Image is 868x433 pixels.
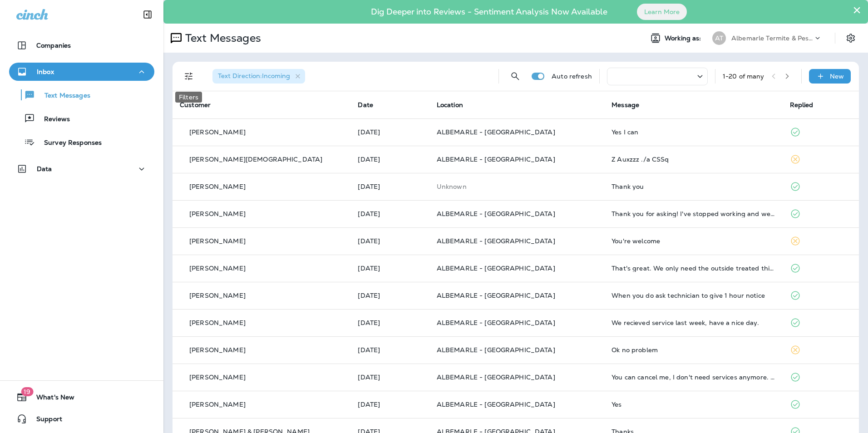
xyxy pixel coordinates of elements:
[437,155,555,163] span: ALBEMARLE - [GEOGRAPHIC_DATA]
[358,156,422,163] p: Sep 24, 2025 02:01 PM
[135,5,160,24] button: Collapse Sidebar
[437,373,555,381] span: ALBEMARLE - [GEOGRAPHIC_DATA]
[9,85,154,104] button: Text Messages
[212,69,305,84] div: Text Direction:Incoming
[731,34,813,42] p: Albemarle Termite & Pest Control
[612,292,775,299] div: When you do ask technician to give 1 hour notice
[358,319,422,326] p: Sep 22, 2025 08:07 AM
[612,319,775,326] div: We recieved service last week, have a nice day.
[437,183,597,190] p: This customer does not have a last location and the phone number they messaged is not assigned to...
[358,374,422,381] p: Sep 22, 2025 08:01 AM
[612,401,775,408] div: Yes
[37,68,54,75] p: Inbox
[36,42,71,49] p: Companies
[437,264,555,272] span: ALBEMARLE - [GEOGRAPHIC_DATA]
[437,319,555,327] span: ALBEMARLE - [GEOGRAPHIC_DATA]
[506,67,524,85] button: Search Messages
[552,73,592,80] p: Auto refresh
[27,394,74,404] span: What's New
[612,101,639,109] span: Message
[358,292,422,299] p: Sep 22, 2025 08:09 AM
[182,31,261,45] p: Text Messages
[9,160,154,178] button: Data
[189,156,322,163] p: [PERSON_NAME][DEMOGRAPHIC_DATA]
[437,101,463,109] span: Location
[35,139,102,148] p: Survey Responses
[9,63,154,81] button: Inbox
[437,237,555,245] span: ALBEMARLE - [GEOGRAPHIC_DATA]
[358,237,422,245] p: Sep 22, 2025 10:35 AM
[9,36,154,54] button: Companies
[345,10,634,13] p: Dig Deeper into Reviews - Sentiment Analysis Now Available
[830,73,844,80] p: New
[189,374,246,381] p: [PERSON_NAME]
[712,31,726,45] div: AT
[35,115,70,124] p: Reviews
[35,92,90,100] p: Text Messages
[723,73,764,80] div: 1 - 20 of many
[189,237,246,245] p: [PERSON_NAME]
[637,4,687,20] button: Learn More
[853,3,861,17] button: Close
[358,128,422,136] p: Sep 25, 2025 08:29 AM
[612,156,775,163] div: Z Auxzzz ./a CSSq
[612,237,775,245] div: You're welcome
[358,401,422,408] p: Sep 18, 2025 08:08 AM
[9,410,154,428] button: Support
[218,72,290,80] span: Text Direction : Incoming
[612,346,775,354] div: Ok no problem
[612,265,775,272] div: That's great. We only need the outside treated this time. Thanks
[612,183,775,190] div: Thank you
[27,415,62,426] span: Support
[612,210,775,217] div: Thank you for asking! I've stopped working and we're trying to figure just our finances right now...
[358,346,422,354] p: Sep 22, 2025 08:03 AM
[358,101,373,109] span: Date
[189,319,246,326] p: [PERSON_NAME]
[437,210,555,218] span: ALBEMARLE - [GEOGRAPHIC_DATA]
[358,183,422,190] p: Sep 24, 2025 08:12 AM
[189,346,246,354] p: [PERSON_NAME]
[189,292,246,299] p: [PERSON_NAME]
[189,183,246,190] p: [PERSON_NAME]
[612,128,775,136] div: Yes I can
[180,67,198,85] button: Filters
[180,101,211,109] span: Customer
[437,128,555,136] span: ALBEMARLE - [GEOGRAPHIC_DATA]
[189,128,246,136] p: [PERSON_NAME]
[358,210,422,217] p: Sep 22, 2025 10:41 AM
[175,92,202,103] div: Filters
[37,165,52,172] p: Data
[189,210,246,217] p: [PERSON_NAME]
[790,101,814,109] span: Replied
[437,291,555,300] span: ALBEMARLE - [GEOGRAPHIC_DATA]
[21,387,33,396] span: 19
[9,109,154,128] button: Reviews
[9,133,154,152] button: Survey Responses
[358,265,422,272] p: Sep 22, 2025 08:44 AM
[9,388,154,406] button: 19What's New
[612,374,775,381] div: You can cancel me, I don't need services anymore. I am moving. Thanks.
[437,346,555,354] span: ALBEMARLE - [GEOGRAPHIC_DATA]
[843,30,859,46] button: Settings
[189,265,246,272] p: [PERSON_NAME]
[189,401,246,408] p: [PERSON_NAME]
[437,400,555,408] span: ALBEMARLE - [GEOGRAPHIC_DATA]
[665,34,703,42] span: Working as:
